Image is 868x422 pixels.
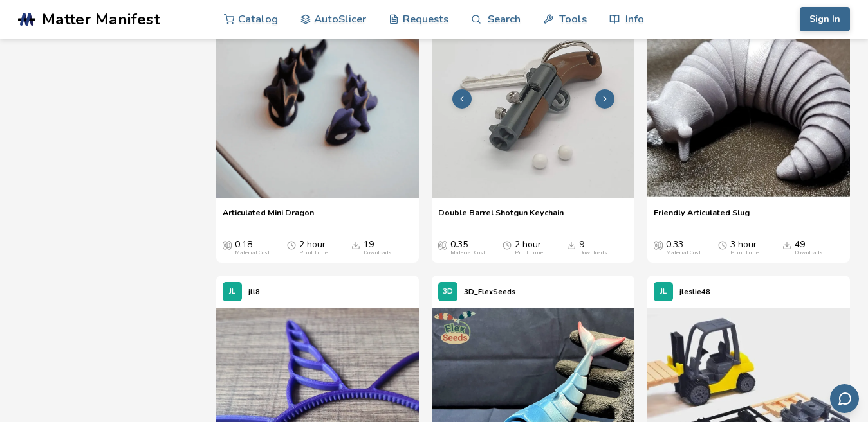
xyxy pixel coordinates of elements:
[450,250,485,256] div: Material Cost
[235,240,270,256] div: 0.18
[800,7,850,31] button: Sign In
[364,240,392,256] div: 19
[660,288,667,296] span: JL
[503,240,512,250] span: Average Print Time
[450,240,485,256] div: 0.35
[795,240,823,256] div: 49
[730,250,759,256] div: Print Time
[666,240,701,256] div: 0.33
[438,240,447,250] span: Average Cost
[248,285,260,299] p: jll8
[351,240,360,250] span: Downloads
[235,250,270,256] div: Material Cost
[223,240,232,250] span: Average Cost
[515,240,543,256] div: 2 hour
[42,10,160,28] span: Matter Manifest
[782,240,791,250] span: Downloads
[795,250,823,256] div: Downloads
[229,288,235,296] span: JL
[830,384,859,413] button: Send feedback via email
[579,240,607,256] div: 9
[654,207,750,227] a: Friendly Articulated Slug
[299,240,328,256] div: 2 hour
[567,240,576,250] span: Downloads
[515,250,543,256] div: Print Time
[666,250,701,256] div: Material Cost
[654,240,663,250] span: Average Cost
[364,250,392,256] div: Downloads
[730,240,759,256] div: 3 hour
[679,285,710,299] p: jleslie48
[287,240,296,250] span: Average Print Time
[299,250,328,256] div: Print Time
[443,288,453,296] span: 3D
[579,250,607,256] div: Downloads
[464,285,515,299] p: 3D_FlexSeeds
[718,240,727,250] span: Average Print Time
[438,207,564,227] a: Double Barrel Shotgun Keychain
[223,207,314,227] a: Articulated Mini Dragon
